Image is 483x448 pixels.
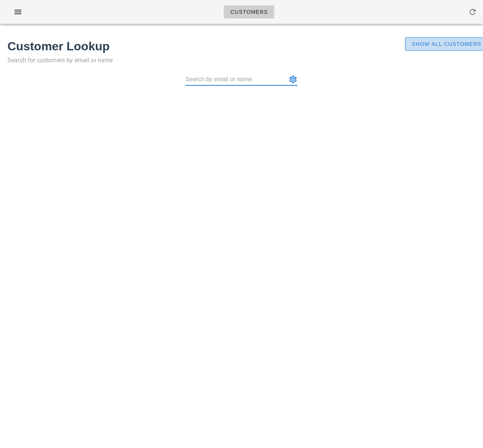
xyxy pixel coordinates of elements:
button: appended action [289,75,297,84]
a: Customers [224,5,274,19]
h1: Customer Lookup [7,37,396,55]
span: Show All Customers [411,41,482,47]
input: Search by email or name [186,73,287,85]
p: Search for customers by email or name [7,55,396,66]
span: Customers [230,9,268,15]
